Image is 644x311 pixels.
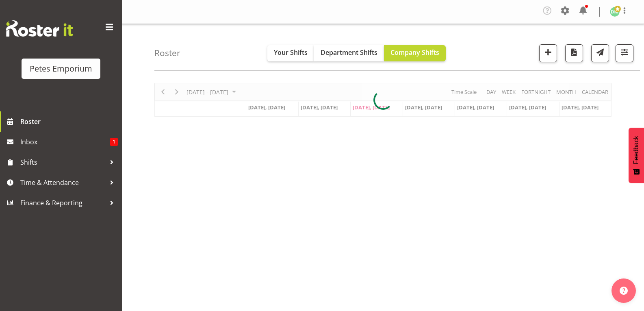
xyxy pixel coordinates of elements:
span: Feedback [633,136,640,164]
span: Finance & Reporting [20,197,106,209]
button: Your Shifts [267,45,314,61]
img: david-mcauley697.jpg [610,7,620,17]
span: Your Shifts [274,48,308,57]
button: Department Shifts [314,45,384,61]
button: Company Shifts [384,45,446,61]
span: 1 [110,138,118,146]
span: Shifts [20,156,106,168]
span: Company Shifts [390,48,439,57]
span: Department Shifts [321,48,377,57]
span: Inbox [20,136,110,148]
button: Send a list of all shifts for the selected filtered period to all rostered employees. [591,44,609,62]
button: Add a new shift [539,44,557,62]
span: Time & Attendance [20,176,106,189]
img: Rosterit website logo [6,20,73,37]
button: Download a PDF of the roster according to the set date range. [565,44,583,62]
button: Feedback - Show survey [629,128,644,183]
div: Petes Emporium [30,63,92,75]
h4: Roster [154,48,180,58]
img: help-xxl-2.png [620,287,628,295]
button: Filter Shifts [616,44,633,62]
span: Roster [20,115,118,128]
